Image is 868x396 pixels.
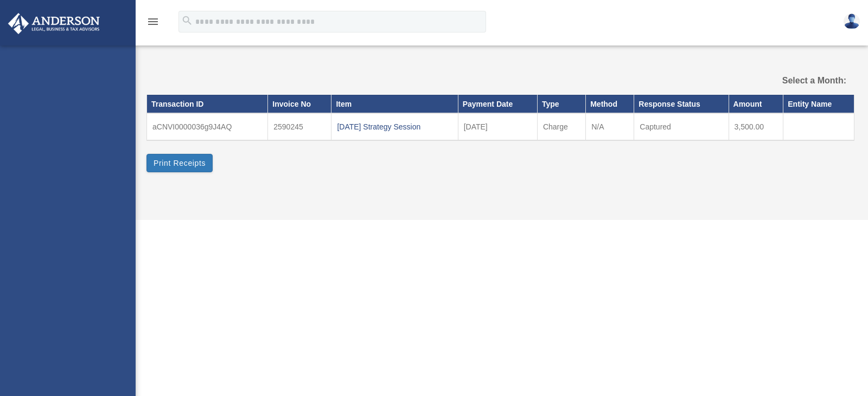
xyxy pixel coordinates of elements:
[146,15,159,28] i: menu
[5,13,103,34] img: Anderson Advisors Platinum Portal
[745,73,847,88] label: Select a Month:
[146,154,213,172] button: Print Receipts
[586,113,634,140] td: N/A
[783,95,854,113] th: Entity Name
[147,113,268,140] td: aCNVI0000036g9J4AQ
[268,113,331,140] td: 2590245
[537,95,585,113] th: Type
[729,113,783,140] td: 3,500.00
[181,15,193,27] i: search
[537,113,585,140] td: Charge
[586,95,634,113] th: Method
[268,95,331,113] th: Invoice No
[147,95,268,113] th: Transaction ID
[634,95,729,113] th: Response Status
[634,113,729,140] td: Captured
[146,19,159,28] a: menu
[844,14,860,29] img: User Pic
[729,95,783,113] th: Amount
[337,119,452,134] div: [DATE] Strategy Session
[458,95,537,113] th: Payment Date
[331,95,458,113] th: Item
[458,113,537,140] td: [DATE]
